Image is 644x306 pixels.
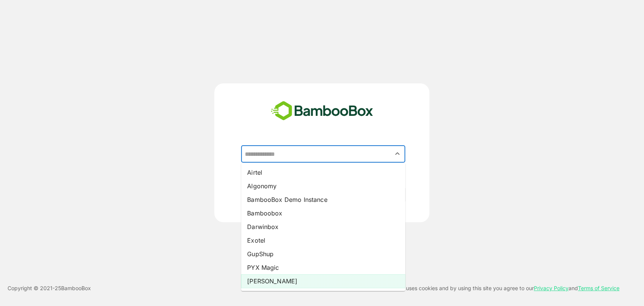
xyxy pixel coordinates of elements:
li: Bamboobox [241,206,405,220]
li: BambooBox Demo Instance [241,193,405,206]
li: SPECTRA VISION [241,288,405,301]
li: Darwinbox [241,220,405,234]
li: Algonomy [241,179,405,193]
a: Privacy Policy [534,285,569,291]
li: Airtel [241,166,405,179]
li: GupShup [241,247,405,261]
p: This site uses cookies and by using this site you agree to our and [384,284,619,293]
button: Close [392,149,403,159]
li: PYX Magic [241,261,405,274]
img: bamboobox [267,98,377,123]
p: Copyright © 2021- 25 BambooBox [8,284,91,293]
li: [PERSON_NAME] [241,274,405,288]
a: Terms of Service [578,285,619,291]
li: Exotel [241,234,405,247]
